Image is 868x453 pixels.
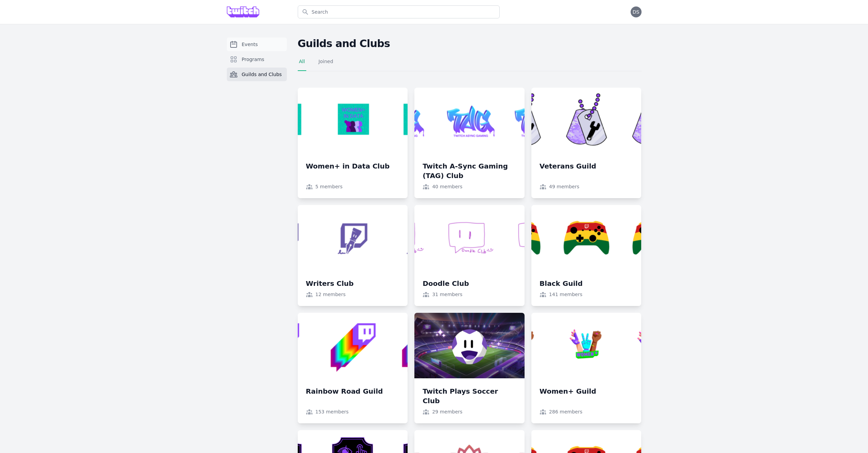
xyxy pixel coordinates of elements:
[317,58,335,71] a: Joined
[242,41,258,48] span: Events
[227,6,260,17] img: Grove
[227,38,287,92] nav: Sidebar
[298,38,642,50] h2: Guilds and Clubs
[298,58,306,71] a: All
[227,38,287,51] a: Events
[227,53,287,66] a: Programs
[242,71,282,78] span: Guilds and Clubs
[227,68,287,81] a: Guilds and Clubs
[298,5,500,18] input: Search
[633,10,639,14] span: DS
[631,6,642,17] button: DS
[242,56,264,63] span: Programs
